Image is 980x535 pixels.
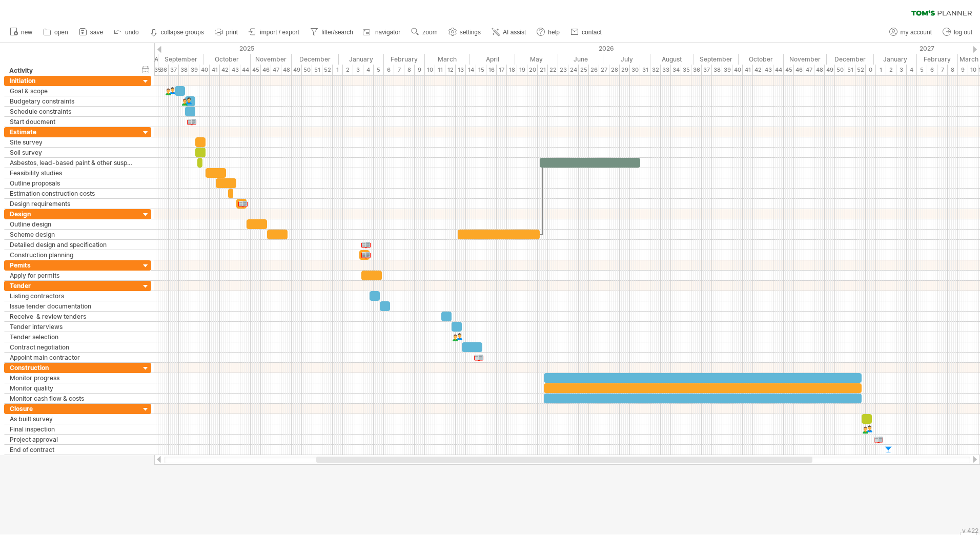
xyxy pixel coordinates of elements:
[10,168,135,178] div: Feasibility studies
[111,26,142,39] a: undo
[10,445,135,455] div: End of contract
[558,54,603,65] div: June 2026
[189,65,199,75] div: 39
[158,65,169,75] div: 36
[226,29,238,36] span: print
[712,65,722,75] div: 38
[538,65,548,75] div: 21
[10,137,135,147] div: Site survey
[10,148,135,157] div: Soil survey
[901,29,932,36] span: my account
[7,26,35,39] a: new
[230,65,240,75] div: 43
[650,65,661,75] div: 32
[422,29,437,36] span: zoom
[456,65,466,75] div: 13
[445,65,456,75] div: 12
[784,65,794,75] div: 45
[76,26,106,39] a: save
[10,312,135,321] div: Receive & review tenders
[210,65,220,75] div: 41
[415,65,425,75] div: 9
[548,29,560,36] span: help
[794,65,804,75] div: 46
[466,65,476,75] div: 14
[425,65,435,75] div: 10
[10,435,135,444] div: Project approval
[10,383,135,393] div: Monitor quality
[927,65,937,75] div: 6
[958,65,968,75] div: 9
[722,65,732,75] div: 39
[353,65,363,75] div: 3
[10,209,135,219] div: Design
[10,189,135,198] div: Estimation construction costs
[384,54,425,65] div: February 2026
[515,54,558,65] div: May 2026
[582,29,602,36] span: contact
[169,65,179,75] div: 37
[10,271,135,280] div: Apply for permits
[10,322,135,332] div: Tender interviews
[548,65,558,75] div: 22
[804,65,814,75] div: 47
[784,54,827,65] div: November 2026
[773,65,784,75] div: 44
[497,65,507,75] div: 17
[10,250,135,260] div: Construction planning
[363,65,374,75] div: 4
[199,65,210,75] div: 40
[954,29,972,36] span: log out
[486,65,497,75] div: 16
[292,65,302,75] div: 49
[876,65,886,75] div: 1
[503,29,526,36] span: AI assist
[10,373,135,383] div: Monitor progress
[507,65,517,75] div: 18
[435,65,445,75] div: 11
[161,29,204,36] strong: collapse groups
[887,26,935,39] a: my account
[158,54,203,65] div: September 2025
[147,26,207,39] a: collapse groups
[10,178,135,188] div: Outline proposals
[814,65,825,75] div: 48
[534,26,563,39] a: help
[476,65,486,75] div: 15
[620,65,630,75] div: 29
[404,65,415,75] div: 8
[10,219,135,229] div: Outline design
[10,424,135,434] div: Final inspection
[845,65,855,75] div: 51
[661,65,671,75] div: 33
[321,29,353,36] span: filter/search
[212,26,241,39] a: print
[446,26,484,39] a: settings
[835,65,845,75] div: 50
[10,96,135,106] div: Budgetary constraints
[763,65,773,75] div: 43
[10,342,135,352] div: Contract negotiation
[281,65,292,75] div: 48
[292,54,339,65] div: December 2025
[343,65,353,75] div: 2
[10,404,135,414] div: Closure
[886,65,896,75] div: 2
[10,394,135,403] div: Monitor cash flow & costs
[10,414,135,424] div: As built survey
[753,65,763,75] div: 42
[937,65,948,75] div: 7
[10,260,135,270] div: Pemits
[671,65,681,75] div: 34
[10,86,135,96] div: Goal & scope
[691,65,702,75] div: 36
[10,76,135,86] div: Initiation
[361,26,403,39] a: navigator
[866,65,876,75] div: 0
[917,65,927,75] div: 5
[917,54,958,65] div: February 2027
[90,29,103,36] span: save
[470,54,515,65] div: April 2026
[203,54,251,65] div: October 2025
[374,65,384,75] div: 5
